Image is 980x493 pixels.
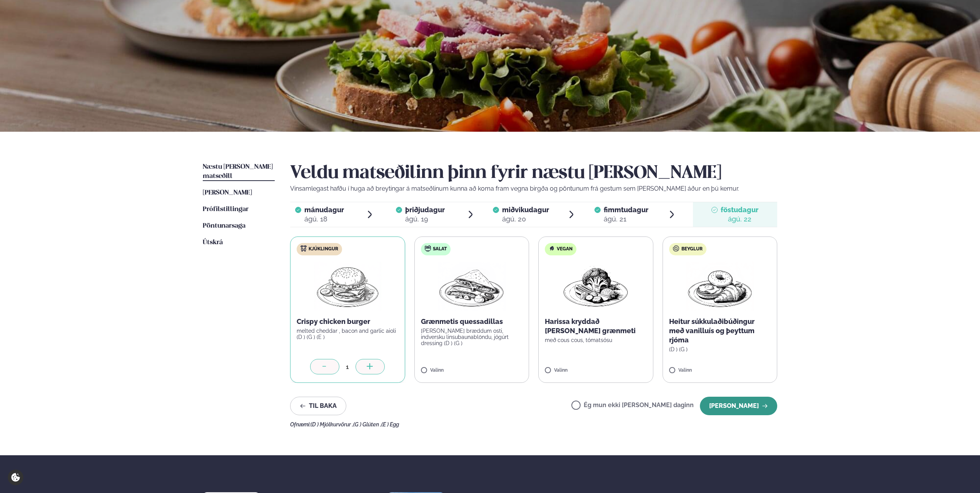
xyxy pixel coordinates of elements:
a: Prófílstillingar [203,205,249,214]
p: Heitur súkkulaðibúðingur með vanilluís og þeyttum rjóma [669,317,771,345]
span: Salat [433,246,447,252]
a: Pöntunarsaga [203,221,245,231]
p: Harissa kryddað [PERSON_NAME] grænmeti [545,317,647,335]
a: Útskrá [203,238,223,247]
span: Beyglur [681,246,703,252]
span: föstudagur [721,206,758,214]
div: 1 [339,362,356,371]
p: Grænmetis quessadillas [421,317,523,326]
span: fimmtudagur [604,206,648,214]
img: Quesadilla.png [438,262,506,311]
div: ágú. 20 [502,215,549,224]
span: Útskrá [203,239,223,246]
p: Crispy chicken burger [297,317,399,326]
span: Kjúklingur [309,246,338,252]
img: Croissant.png [686,262,754,311]
img: Hamburger.png [314,262,382,311]
img: Vegan.svg [549,245,555,252]
p: (D ) (G ) [669,346,771,352]
a: Cookie settings [8,470,23,485]
span: Næstu [PERSON_NAME] matseðill [203,164,273,179]
div: ágú. 19 [405,215,445,224]
p: Vinsamlegast hafðu í huga að breytingar á matseðlinum kunna að koma fram vegna birgða og pöntunum... [290,184,777,193]
span: (D ) Mjólkurvörur , [311,421,353,428]
img: bagle-new-16px.svg [673,245,679,252]
a: Næstu [PERSON_NAME] matseðill [203,163,275,181]
img: chicken.svg [301,245,307,252]
div: Ofnæmi: [290,421,777,428]
p: með cous cous, tómatsósu [545,337,647,343]
span: miðvikudagur [502,206,549,214]
div: ágú. 18 [304,215,344,224]
img: salad.svg [425,245,431,252]
span: [PERSON_NAME] [203,189,252,196]
div: ágú. 22 [721,215,758,224]
span: Pöntunarsaga [203,223,245,229]
h2: Veldu matseðilinn þinn fyrir næstu [PERSON_NAME] [290,163,777,184]
a: [PERSON_NAME] [203,188,252,198]
button: Til baka [290,397,346,415]
span: (E ) Egg [381,421,399,428]
span: þriðjudagur [405,206,445,214]
div: ágú. 21 [604,215,648,224]
span: mánudagur [304,206,344,214]
p: [PERSON_NAME] bræddum osti, indversku linsubaunablöndu, jógúrt dressing (D ) (G ) [421,328,523,346]
span: Prófílstillingar [203,206,249,213]
span: Vegan [557,246,573,252]
img: Vegan.png [562,262,629,311]
span: (G ) Glúten , [353,421,381,428]
p: melted cheddar , bacon and garlic aioli (D ) (G ) (E ) [297,328,399,340]
button: [PERSON_NAME] [700,397,777,415]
